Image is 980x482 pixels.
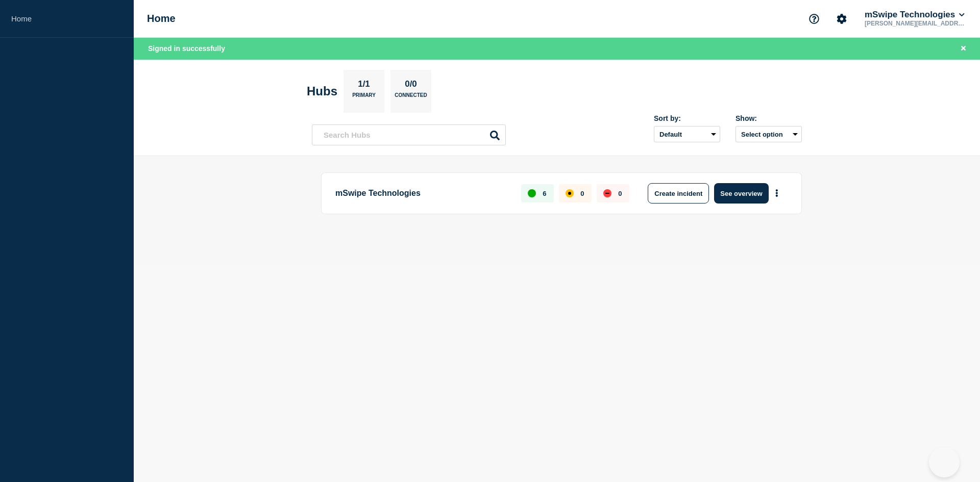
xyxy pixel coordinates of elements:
[335,183,509,204] p: mSwipe Technologies
[863,20,969,27] p: [PERSON_NAME][EMAIL_ADDRESS][DOMAIN_NAME]
[770,184,783,203] button: More actions
[354,79,374,92] p: 1/1
[736,114,802,122] div: Show:
[714,183,768,204] button: See overview
[543,190,546,197] p: 6
[618,190,622,197] p: 0
[307,84,337,98] h2: Hubs
[803,8,825,30] button: Support
[648,183,709,204] button: Create incident
[401,79,421,92] p: 0/0
[352,92,376,103] p: Primary
[654,114,720,122] div: Sort by:
[863,10,967,20] button: mSwipe Technologies
[148,44,225,53] span: Signed in successfully
[566,189,574,197] div: affected
[654,126,720,142] select: Sort by
[957,43,970,55] button: Close banner
[395,92,427,103] p: Connected
[603,189,611,197] div: down
[929,447,960,477] iframe: Help Scout Beacon - Open
[580,190,584,197] p: 0
[736,126,802,142] button: Select option
[312,124,506,145] input: Search Hubs
[831,8,852,30] button: Account settings
[528,189,536,197] div: up
[147,13,176,24] h1: Home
